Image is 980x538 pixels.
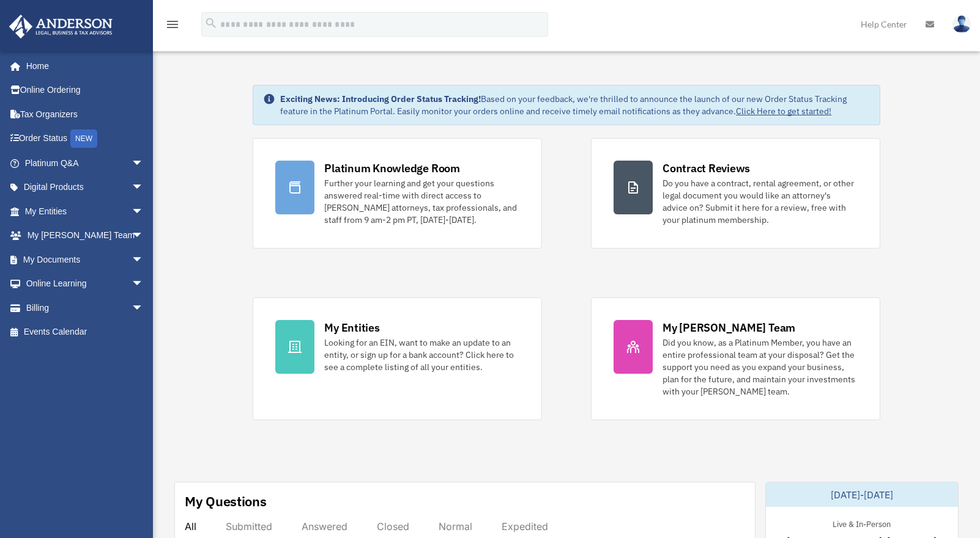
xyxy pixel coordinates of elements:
div: Looking for an EIN, want to make an update to an entity, or sign up for a bank account? Click her... [324,336,519,373]
a: My Entities Looking for an EIN, want to make an update to an entity, or sign up for a bank accoun... [253,297,542,420]
a: My Entitiesarrow_drop_down [9,199,162,224]
span: arrow_drop_down [132,272,156,297]
a: My Documentsarrow_drop_down [9,247,162,272]
div: Do you have a contract, rental agreement, or other legal document you would like an attorney's ad... [663,177,858,226]
img: User Pic [952,15,971,33]
div: Submitted [226,520,272,533]
a: Digital Productsarrow_drop_down [9,175,162,200]
a: My [PERSON_NAME] Team Did you know, as a Platinum Member, you have an entire professional team at... [591,297,880,420]
span: arrow_drop_down [132,199,156,224]
strong: Exciting News: Introducing Order Status Tracking! [280,93,481,104]
span: arrow_drop_down [132,296,156,321]
a: Click Here to get started! [736,106,831,117]
div: NEW [70,129,97,148]
div: Expedited [502,520,548,533]
div: My Questions [185,492,267,511]
span: arrow_drop_down [132,247,156,272]
a: Online Ordering [9,78,162,103]
a: Platinum Q&Aarrow_drop_down [9,151,162,175]
div: My [PERSON_NAME] Team [663,320,795,335]
a: Order StatusNEW [9,126,162,151]
div: Closed [377,520,409,533]
i: search [204,16,218,30]
div: Further your learning and get your questions answered real-time with direct access to [PERSON_NAM... [324,177,519,226]
div: Contract Reviews [663,161,750,176]
div: [DATE]-[DATE] [766,482,959,507]
span: arrow_drop_down [132,151,156,176]
div: Live & In-Person [823,517,900,529]
span: arrow_drop_down [132,224,156,249]
a: Online Learningarrow_drop_down [9,272,162,296]
a: Tax Organizers [9,102,162,126]
a: menu [165,21,180,32]
div: Normal [439,520,472,533]
a: Events Calendar [9,320,162,344]
i: menu [165,17,180,32]
div: My Entities [324,320,379,335]
div: Based on your feedback, we're thrilled to announce the launch of our new Order Status Tracking fe... [280,93,870,117]
img: Anderson Advisors Platinum Portal [6,15,116,38]
div: Platinum Knowledge Room [324,161,460,176]
div: Answered [302,520,347,533]
a: Platinum Knowledge Room Further your learning and get your questions answered real-time with dire... [253,138,542,249]
a: My [PERSON_NAME] Teamarrow_drop_down [9,224,162,248]
div: Did you know, as a Platinum Member, you have an entire professional team at your disposal? Get th... [663,336,858,398]
a: Home [9,54,156,78]
a: Billingarrow_drop_down [9,296,162,320]
a: Contract Reviews Do you have a contract, rental agreement, or other legal document you would like... [591,138,880,249]
div: All [185,520,196,533]
span: arrow_drop_down [132,175,156,200]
